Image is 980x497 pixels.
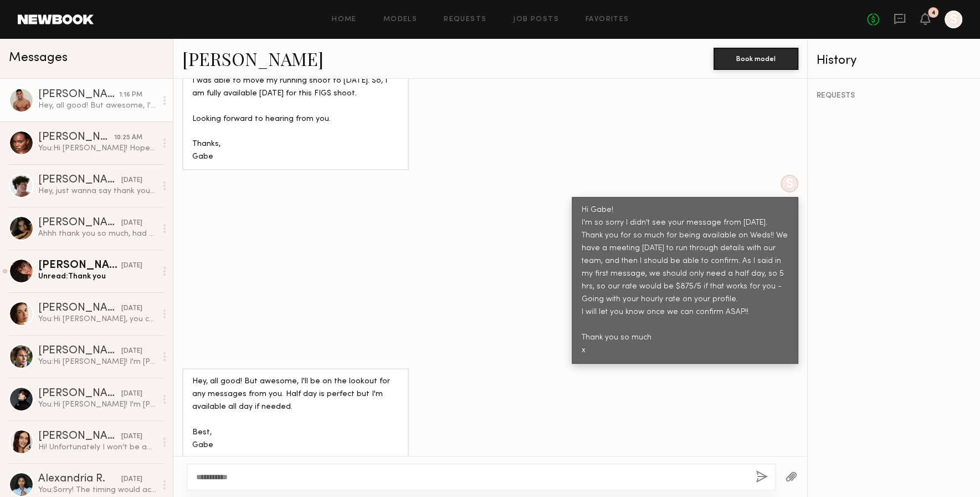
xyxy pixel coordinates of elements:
[121,474,142,485] div: [DATE]
[38,89,119,100] div: [PERSON_NAME]
[121,432,142,442] div: [DATE]
[582,204,788,357] div: Hi Gabe! I'm so sorry I didn't see your message from [DATE]. Thank you for so much for being avai...
[121,261,142,271] div: [DATE]
[444,16,486,23] a: Requests
[931,10,936,16] div: 4
[38,271,156,282] div: Unread: Thank you
[38,186,156,196] div: Hey, just wanna say thank you so much for booking me, and I really enjoyed working with all of you😊
[38,303,121,314] div: [PERSON_NAME]
[945,11,962,28] a: S
[121,389,142,399] div: [DATE]
[714,48,798,70] button: Book model
[38,346,121,357] div: [PERSON_NAME]
[38,474,121,485] div: Alexandria R.
[38,399,156,410] div: You: Hi [PERSON_NAME]! I'm [PERSON_NAME], the production coordinator over at FIGS ([DOMAIN_NAME]....
[38,260,121,271] div: [PERSON_NAME]
[38,485,156,495] div: You: Sorry! The timing would actually be 1-3pm or 2-4pm.
[38,143,156,154] div: You: Hi [PERSON_NAME]! Hope you had a nice weekend, thank you so much for holding the 13th for us...
[192,49,399,164] div: Good morning, I was able to move my running shoot to [DATE]. So, I am fully available [DATE] for ...
[121,218,142,229] div: [DATE]
[38,357,156,367] div: You: Hi [PERSON_NAME]! I'm [PERSON_NAME], the production coordinator over at FIGS ([DOMAIN_NAME]....
[586,16,629,23] a: Favorites
[38,314,156,324] div: You: Hi [PERSON_NAME], you can release. Thanks for holding!
[38,100,156,111] div: Hey, all good! But awesome, I'll be on the lookout for any messages from you. Half day is perfect...
[38,217,121,229] div: [PERSON_NAME]
[817,54,972,67] div: History
[817,92,972,100] div: REQUESTS
[383,16,417,23] a: Models
[182,47,324,70] a: [PERSON_NAME]
[119,90,142,100] div: 1:16 PM
[38,431,121,442] div: [PERSON_NAME]
[192,376,399,452] div: Hey, all good! But awesome, I'll be on the lookout for any messages from you. Half day is perfect...
[114,133,142,143] div: 10:25 AM
[9,52,68,64] span: Messages
[121,175,142,186] div: [DATE]
[38,442,156,453] div: Hi! Unfortunately I won’t be able to shoot [DATE]:( I am doing a summer internship so my schedule...
[38,388,121,399] div: [PERSON_NAME]
[332,16,357,23] a: Home
[38,132,114,143] div: [PERSON_NAME]
[121,303,142,314] div: [DATE]
[121,346,142,357] div: [DATE]
[513,16,559,23] a: Job Posts
[38,175,121,186] div: [PERSON_NAME]
[38,229,156,239] div: Ahhh thank you so much, had tons of fun!! :))
[714,53,798,63] a: Book model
